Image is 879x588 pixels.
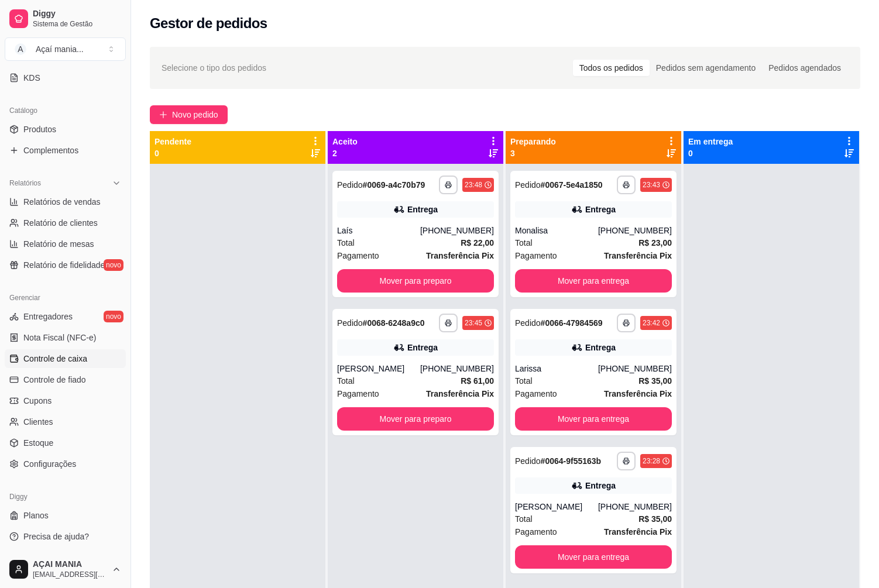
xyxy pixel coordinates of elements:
[515,180,541,190] span: Pedido
[5,5,126,33] a: DiggySistema de Gestão
[23,217,98,229] span: Relatório de clientes
[5,328,126,347] a: Nota Fiscal (NFC-e)
[515,545,672,569] button: Mover para entrega
[23,196,101,208] span: Relatórios de vendas
[5,288,126,307] div: Gerenciar
[643,318,660,328] div: 23:42
[23,353,87,365] span: Controle de caixa
[150,105,228,124] button: Novo pedido
[162,61,266,74] span: Selecione o tipo dos pedidos
[541,180,603,190] strong: # 0067-5e4a1850
[585,480,616,491] div: Entrega
[23,458,76,470] span: Configurações
[23,145,78,156] span: Complementos
[172,108,218,121] span: Novo pedido
[515,513,533,525] span: Total
[426,251,494,260] strong: Transferência Pix
[638,514,672,524] strong: R$ 35,00
[23,395,51,407] span: Cupons
[363,318,425,328] strong: # 0068-6248a9c0
[515,318,541,328] span: Pedido
[5,527,126,546] a: Precisa de ajuda?
[598,363,672,374] div: [PHONE_NUMBER]
[515,236,533,249] span: Total
[5,101,126,120] div: Catálogo
[33,570,107,579] span: [EMAIL_ADDRESS][DOMAIN_NAME]
[36,43,84,55] div: Açaí mania ...
[23,416,53,428] span: Clientes
[510,147,556,159] p: 3
[337,374,355,387] span: Total
[515,525,557,538] span: Pagamento
[604,527,672,537] strong: Transferência Pix
[515,374,533,387] span: Total
[23,374,86,386] span: Controle de fiado
[598,225,672,236] div: [PHONE_NUMBER]
[332,147,358,159] p: 2
[337,407,494,431] button: Mover para preparo
[643,180,660,190] div: 23:43
[5,120,126,139] a: Produtos
[5,235,126,253] a: Relatório de mesas
[688,136,733,147] p: Em entrega
[337,180,363,190] span: Pedido
[23,259,105,271] span: Relatório de fidelidade
[159,111,167,119] span: plus
[5,214,126,232] a: Relatório de clientes
[337,318,363,328] span: Pedido
[573,60,650,76] div: Todos os pedidos
[23,510,49,521] span: Planos
[33,559,107,570] span: AÇAI MANIA
[337,363,420,374] div: [PERSON_NAME]
[337,236,355,249] span: Total
[23,531,89,542] span: Precisa de ajuda?
[5,487,126,506] div: Diggy
[5,37,126,61] button: Select a team
[426,389,494,398] strong: Transferência Pix
[465,318,482,328] div: 23:45
[5,555,126,583] button: AÇAI MANIA[EMAIL_ADDRESS][DOMAIN_NAME]
[515,269,672,293] button: Mover para entrega
[5,141,126,160] a: Complementos
[650,60,762,76] div: Pedidos sem agendamento
[515,456,541,466] span: Pedido
[5,434,126,452] a: Estoque
[461,376,494,386] strong: R$ 61,00
[638,238,672,247] strong: R$ 23,00
[5,349,126,368] a: Controle de caixa
[23,72,40,84] span: KDS
[5,192,126,211] a: Relatórios de vendas
[337,387,379,400] span: Pagamento
[598,501,672,513] div: [PHONE_NUMBER]
[23,238,94,250] span: Relatório de mesas
[5,370,126,389] a: Controle de fiado
[541,456,602,466] strong: # 0064-9f55163b
[337,225,420,236] div: Laís
[5,412,126,431] a: Clientes
[5,506,126,525] a: Planos
[5,68,126,87] a: KDS
[5,256,126,274] a: Relatório de fidelidadenovo
[515,387,557,400] span: Pagamento
[33,9,121,19] span: Diggy
[332,136,358,147] p: Aceito
[337,269,494,293] button: Mover para preparo
[420,363,494,374] div: [PHONE_NUMBER]
[541,318,603,328] strong: # 0066-47984569
[15,43,26,55] span: A
[515,407,672,431] button: Mover para entrega
[515,501,598,513] div: [PERSON_NAME]
[604,251,672,260] strong: Transferência Pix
[33,19,121,29] span: Sistema de Gestão
[23,123,56,135] span: Produtos
[23,437,53,449] span: Estoque
[9,178,41,188] span: Relatórios
[337,249,379,262] span: Pagamento
[585,342,616,353] div: Entrega
[363,180,425,190] strong: # 0069-a4c70b79
[23,332,96,343] span: Nota Fiscal (NFC-e)
[154,147,191,159] p: 0
[407,342,438,353] div: Entrega
[638,376,672,386] strong: R$ 35,00
[420,225,494,236] div: [PHONE_NUMBER]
